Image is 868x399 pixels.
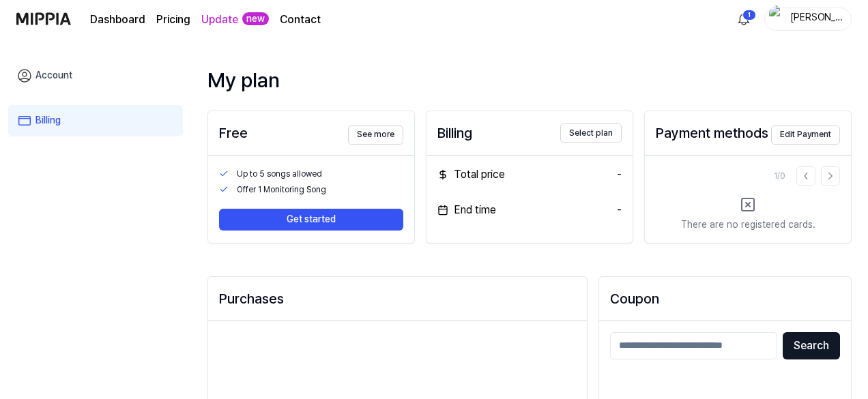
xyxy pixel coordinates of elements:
a: Contact [280,12,321,28]
div: Offer 1 Monitoring Song [237,184,403,196]
img: profile [769,5,785,33]
a: Update [201,12,238,28]
button: Edit Payment [771,125,840,145]
div: My plan [207,65,852,94]
button: 알림1 [733,8,755,30]
div: Total price [437,166,505,183]
a: Dashboard [90,12,145,28]
a: Get started [219,198,403,231]
div: There are no registered cards. [681,218,815,232]
div: - [617,166,622,183]
div: 1 / 0 [774,171,785,182]
div: [PERSON_NAME] [790,11,843,26]
a: Billing [8,105,183,136]
button: Select plan [560,123,622,143]
div: - [617,202,622,218]
button: Get started [219,209,403,231]
button: See more [348,125,403,145]
div: new [242,12,269,26]
button: profile[PERSON_NAME] [764,8,852,31]
div: Payment methods [656,122,768,144]
a: See more [348,121,403,144]
a: Pricing [156,12,190,28]
div: End time [437,202,496,218]
div: Up to 5 songs allowed [237,168,403,180]
div: Purchases [219,288,576,310]
div: Free [219,122,248,144]
a: Edit Payment [771,121,840,144]
img: 알림 [736,11,752,27]
a: Account [8,60,183,91]
button: Search [783,332,840,359]
div: Billing [437,122,472,144]
div: 1 [742,10,756,20]
h2: Coupon [610,288,840,310]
